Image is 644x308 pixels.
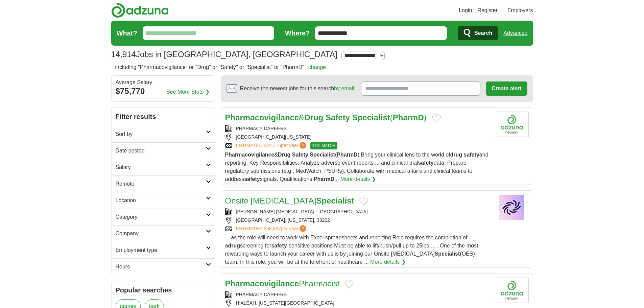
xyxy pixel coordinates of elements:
strong: Specialist [435,251,460,257]
div: [PERSON_NAME] [MEDICAL_DATA] - [GEOGRAPHIC_DATA] [225,208,490,215]
a: More details ❯ [370,258,406,266]
h2: Date posted [116,147,206,155]
label: What? [117,28,137,38]
a: Date posted [112,142,215,159]
strong: Specialist [310,152,335,158]
div: HIALEAH, [US_STATE][GEOGRAPHIC_DATA] [225,300,490,307]
strong: Drug [278,152,290,158]
strong: Drug [304,113,323,122]
h2: Popular searches [116,285,211,295]
strong: Safety [292,152,308,158]
label: Where? [285,28,310,38]
a: PharmacovigilancePharmacist [225,279,340,288]
span: ... as the role will need to work with Excel spreadsheets and reporting Role requires the complet... [225,235,478,265]
div: [GEOGRAPHIC_DATA], [US_STATE], 33222 [225,217,490,224]
a: Salary [112,159,215,175]
button: Create alert [486,81,527,96]
div: [GEOGRAPHIC_DATA][US_STATE] [225,134,490,141]
span: & ( ) Bring your clinical lens to the world of and reporting. Key Responsibilities: Analyze adver... [225,152,488,182]
strong: Safety [326,113,350,122]
a: Login [459,6,472,15]
strong: PharmD [337,152,357,158]
strong: Specialist [316,196,354,205]
strong: PharmD [314,176,334,182]
a: ESTIMATED:$58,837per year? [236,225,308,232]
button: Search [458,26,498,40]
strong: PharmD [393,113,424,122]
a: ESTIMATED:$72,715per year? [236,142,308,149]
a: by email [334,86,354,91]
a: Remote [112,175,215,192]
img: Company logo [495,112,529,137]
a: Location [112,192,215,209]
a: See More Stats ❯ [166,88,210,96]
img: Company logo [495,195,529,220]
strong: Pharmacovigilance [225,279,299,288]
div: PHARMACY CAREERS [225,291,490,298]
h1: Jobs in [GEOGRAPHIC_DATA], [GEOGRAPHIC_DATA] [111,50,337,59]
span: $72,715 [264,143,281,148]
a: Register [477,6,498,15]
a: change [308,64,326,70]
h2: Location [116,196,206,205]
span: ? [300,225,306,232]
span: Receive the newest jobs for this search : [240,85,356,93]
img: Adzuna logo [111,3,169,18]
h2: Filter results [112,108,215,126]
h2: including "Pharmacovigilance" or "Drug" or "Safety" or "Specialist" or "PharmD" [115,63,326,71]
div: $75,770 [116,85,211,97]
h2: Category [116,213,206,221]
a: More details ❯ [340,175,376,183]
strong: Pharmacovigilance [225,152,275,158]
a: Pharmacovigilance&Drug Safety Specialist(PharmD) [225,113,427,122]
span: 14,914 [111,48,136,61]
strong: drug [228,243,240,248]
button: Add to favorite jobs [345,280,354,288]
a: Employers [507,6,533,15]
button: Add to favorite jobs [359,197,368,206]
h2: Salary [116,163,206,171]
h2: Remote [116,180,206,188]
div: Average Salary [116,80,211,85]
span: TOP MATCH [310,142,337,149]
h2: Hours [116,263,206,271]
span: Search [474,26,492,40]
button: Add to favorite jobs [432,114,441,122]
a: Sort by [112,126,215,142]
strong: drug [450,152,462,158]
a: Onsite [MEDICAL_DATA]Specialist [225,196,354,205]
div: PHARMACY CAREERS [225,125,490,132]
strong: safety [244,176,260,182]
a: Hours [112,258,215,275]
strong: safety [464,152,479,158]
strong: safety [418,160,433,166]
a: Advanced [503,26,527,40]
strong: safety [271,243,287,248]
strong: Pharmacovigilance [225,113,299,122]
img: Company logo [495,278,529,303]
span: $58,837 [264,226,281,231]
h2: Sort by [116,130,206,138]
span: ? [300,142,306,149]
h2: Employment type [116,246,206,254]
a: Category [112,209,215,225]
a: Employment type [112,242,215,258]
a: Company [112,225,215,242]
strong: Specialist [352,113,390,122]
h2: Company [116,230,206,238]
